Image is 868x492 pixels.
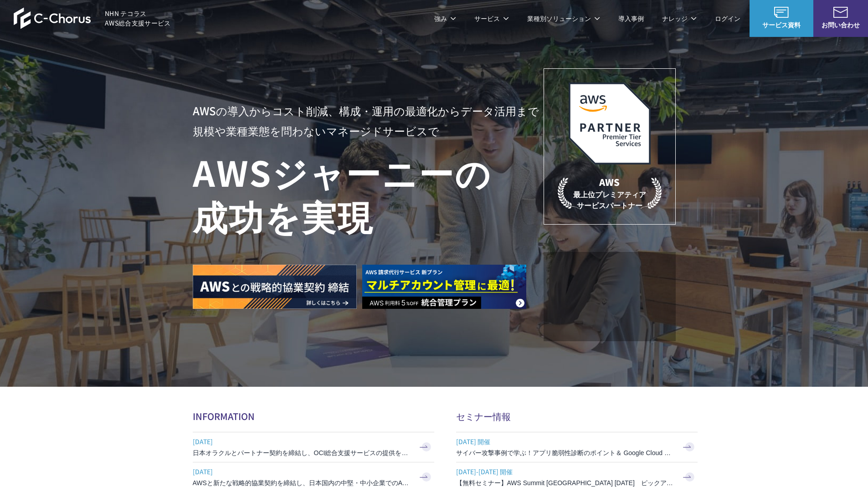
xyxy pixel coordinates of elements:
h2: INFORMATION [193,410,434,423]
img: AWSプレミアティアサービスパートナー [569,82,651,164]
h3: 日本オラクルとパートナー契約を締結し、OCI総合支援サービスの提供を開始 [193,448,411,457]
p: AWSの導入からコスト削減、 構成・運用の最適化からデータ活用まで 規模や業種業態を問わない マネージドサービスで [193,101,544,141]
span: [DATE] [193,435,411,448]
p: ナレッジ [662,14,697,23]
h3: サイバー攻撃事例で学ぶ！アプリ脆弱性診断のポイント＆ Google Cloud セキュリティ対策 [456,448,675,457]
a: AWS総合支援サービス C-Chorus NHN テコラスAWS総合支援サービス [14,7,171,29]
p: 最上位プレミアティア サービスパートナー [558,175,662,210]
img: AWS請求代行サービス 統合管理プラン [362,265,526,309]
h3: AWSと新たな戦略的協業契約を締結し、日本国内の中堅・中小企業でのAWS活用を加速 [193,478,411,487]
span: お問い合わせ [813,20,868,30]
a: [DATE] 開催 サイバー攻撃事例で学ぶ！アプリ脆弱性診断のポイント＆ Google Cloud セキュリティ対策 [456,432,698,462]
span: NHN テコラス AWS総合支援サービス [105,9,171,28]
a: 導入事例 [618,14,644,23]
span: [DATE] 開催 [456,435,675,448]
a: ログイン [715,14,740,23]
span: サービス資料 [750,20,813,30]
a: [DATE] AWSと新たな戦略的協業契約を締結し、日本国内の中堅・中小企業でのAWS活用を加速 [193,462,434,492]
p: 強み [434,14,456,23]
h2: セミナー情報 [456,410,698,423]
img: 契約件数 [562,266,657,332]
img: AWSとの戦略的協業契約 締結 [193,265,357,309]
img: AWS総合支援サービス C-Chorus サービス資料 [774,7,789,18]
a: [DATE]-[DATE] 開催 【無料セミナー】AWS Summit [GEOGRAPHIC_DATA] [DATE] ピックアップセッション [456,462,698,492]
img: お問い合わせ [833,7,848,18]
span: [DATE]-[DATE] 開催 [456,465,675,478]
p: 業種別ソリューション [527,14,600,23]
em: AWS [599,175,620,189]
p: サービス [474,14,509,23]
h3: 【無料セミナー】AWS Summit [GEOGRAPHIC_DATA] [DATE] ピックアップセッション [456,478,675,487]
h1: AWS ジャーニーの 成功を実現 [193,150,544,237]
a: [DATE] 日本オラクルとパートナー契約を締結し、OCI総合支援サービスの提供を開始 [193,432,434,462]
span: [DATE] [193,465,411,478]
